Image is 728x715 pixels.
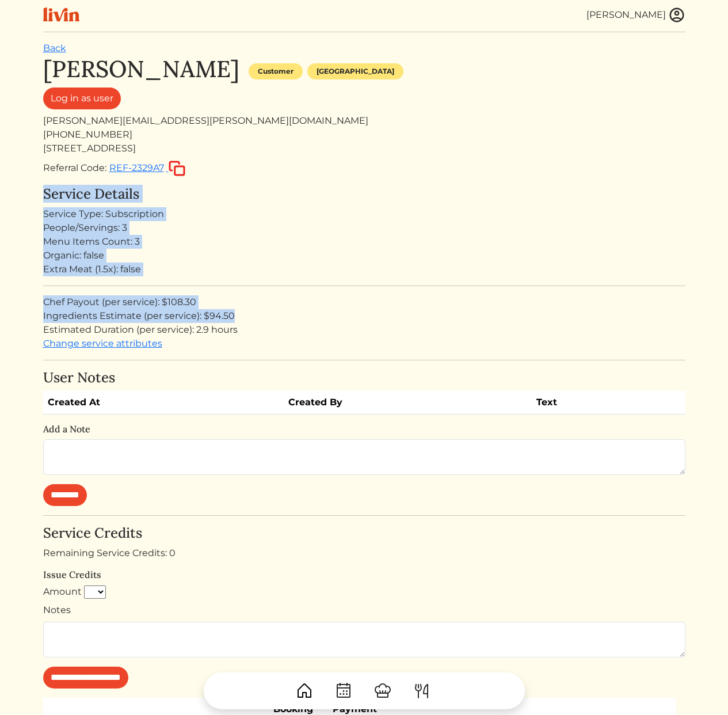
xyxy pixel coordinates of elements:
[43,235,685,249] div: Menu Items Count: 3
[43,142,685,155] div: [STREET_ADDRESS]
[43,295,685,309] div: Chef Payout (per service): $108.30
[43,114,685,128] div: [PERSON_NAME][EMAIL_ADDRESS][PERSON_NAME][DOMAIN_NAME]
[109,160,186,177] button: REF-2329A7
[43,309,685,323] div: Ingredients Estimate (per service): $94.50
[43,128,685,142] div: [PHONE_NUMBER]
[43,7,79,22] img: livin-logo-a0d97d1a881af30f6274990eb6222085a2533c92bbd1e4f22c21b4f0d0e3210c.svg
[43,391,284,414] th: Created At
[307,63,403,79] div: [GEOGRAPHIC_DATA]
[43,221,685,235] div: People/Servings: 3
[43,43,66,54] a: Back
[586,8,666,22] div: [PERSON_NAME]
[43,162,106,173] span: Referral Code:
[413,682,431,700] img: ForkKnife-55491504ffdb50bab0c1e09e7649658475375261d09fd45db06cec23bce548bf.svg
[43,263,685,276] div: Extra Meat (1.5x): false
[43,338,162,349] a: Change service attributes
[532,391,649,414] th: Text
[668,6,685,24] img: user_account-e6e16d2ec92f44fc35f99ef0dc9cddf60790bfa021a6ecb1c896eb5d2907b31c.svg
[295,682,314,700] img: House-9bf13187bcbb5817f509fe5e7408150f90897510c4275e13d0d5fca38e0b5951.svg
[373,682,392,700] img: ChefHat-a374fb509e4f37eb0702ca99f5f64f3b6956810f32a249b33092029f8484b388.svg
[249,63,303,79] div: Customer
[43,207,685,221] div: Service Type: Subscription
[43,55,239,83] h1: [PERSON_NAME]
[43,546,685,560] div: Remaining Service Credits: 0
[43,569,685,580] h6: Issue Credits
[43,88,121,109] a: Log in as user
[43,585,82,599] label: Amount
[43,186,685,203] h4: Service Details
[43,323,685,337] div: Estimated Duration (per service): 2.9 hours
[169,161,185,176] img: copy-c88c4d5ff2289bbd861d3078f624592c1430c12286b036973db34a3c10e19d95.svg
[43,424,685,435] h6: Add a Note
[43,249,685,263] div: Organic: false
[43,525,685,542] h4: Service Credits
[109,162,164,173] span: REF-2329A7
[284,391,532,414] th: Created By
[43,603,71,617] label: Notes
[43,370,685,386] h4: User Notes
[334,682,353,700] img: CalendarDots-5bcf9d9080389f2a281d69619e1c85352834be518fbc73d9501aef674afc0d57.svg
